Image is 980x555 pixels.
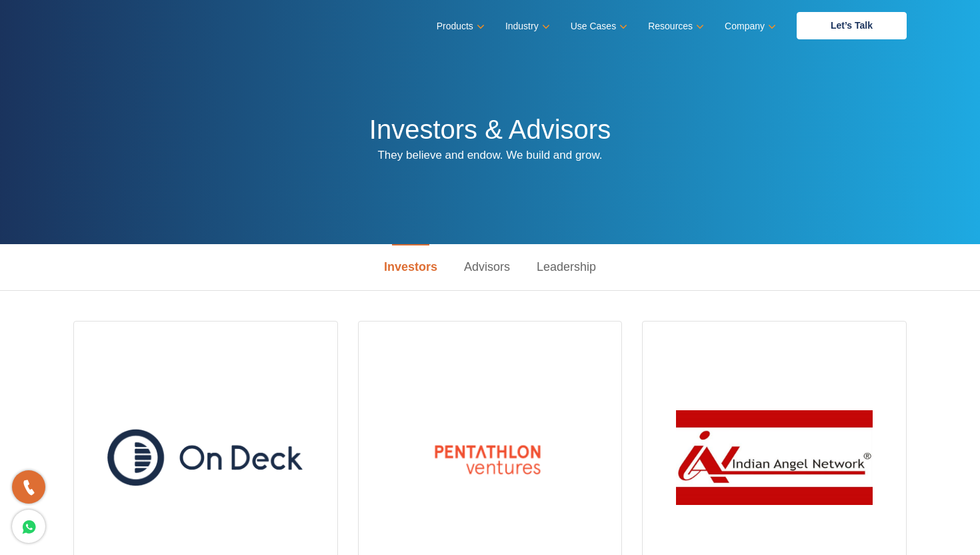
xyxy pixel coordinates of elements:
[648,17,701,36] a: Resources
[505,17,547,36] a: Industry
[451,244,523,290] a: Advisors
[571,17,625,36] a: Use Cases
[437,17,482,36] a: Products
[725,17,773,36] a: Company
[377,149,602,161] span: They believe and endow. We build and grow.
[371,244,451,290] a: Investors
[369,113,611,145] h1: Investors & Advisors
[523,244,609,290] a: Leadership
[797,12,907,39] a: Let’s Talk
